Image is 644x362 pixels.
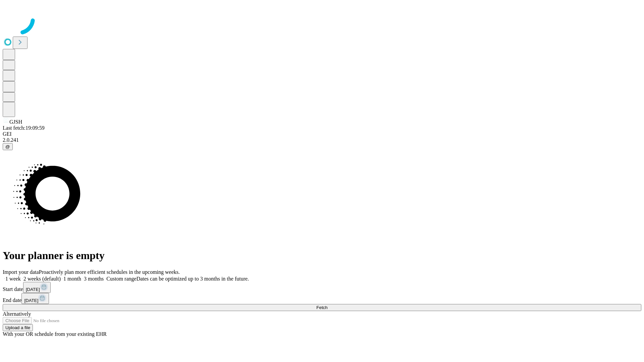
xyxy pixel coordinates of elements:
[3,143,13,150] button: @
[84,276,104,282] span: 3 months
[137,276,249,282] span: Dates can be optimized up to 3 months in the future.
[5,276,21,282] span: 1 week
[21,293,49,304] button: [DATE]
[3,304,641,311] button: Fetch
[3,137,641,143] div: 2.0.241
[24,298,38,303] span: [DATE]
[3,249,641,262] h1: Your planner is empty
[3,125,45,131] span: Last fetch: 19:09:59
[3,269,39,275] span: Import your data
[106,276,136,282] span: Custom range
[3,131,641,137] div: GEI
[3,282,641,293] div: Start date
[63,276,81,282] span: 1 month
[39,269,180,275] span: Proactively plan more efficient schedules in the upcoming weeks.
[3,311,31,317] span: Alternatively
[3,331,107,337] span: With your OR schedule from your existing EHR
[23,276,61,282] span: 2 weeks (default)
[316,305,327,310] span: Fetch
[23,282,51,293] button: [DATE]
[26,287,40,292] span: [DATE]
[9,119,22,125] span: GJSH
[5,144,10,149] span: @
[3,293,641,304] div: End date
[3,324,33,331] button: Upload a file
